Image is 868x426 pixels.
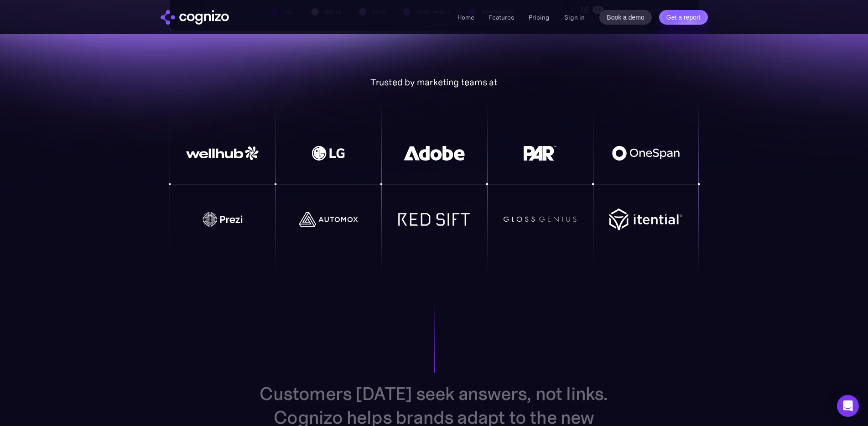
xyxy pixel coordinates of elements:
[161,10,229,25] a: home
[529,13,550,21] a: Pricing
[161,10,229,25] img: cognizo logo
[564,12,585,23] a: Sign in
[837,395,859,417] div: Open Intercom Messenger
[659,10,708,25] a: Get a report
[599,10,652,25] a: Book a demo
[489,13,514,21] a: Features
[170,77,699,88] div: Trusted by marketing teams at
[457,13,474,21] a: Home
